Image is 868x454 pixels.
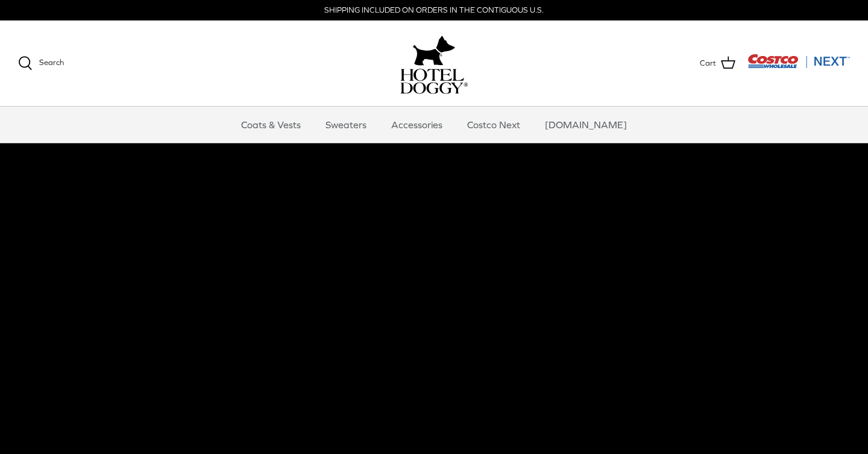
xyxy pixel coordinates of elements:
[413,33,455,69] img: hoteldoggy.com
[456,107,531,143] a: Costco Next
[400,69,468,94] img: hoteldoggycom
[39,58,64,67] span: Search
[747,54,850,69] img: Costco Next
[747,61,850,70] a: Visit Costco Next
[700,57,716,70] span: Cart
[534,107,638,143] a: [DOMAIN_NAME]
[230,107,312,143] a: Coats & Vests
[315,107,377,143] a: Sweaters
[700,55,735,71] a: Cart
[380,107,453,143] a: Accessories
[18,56,64,70] a: Search
[400,33,468,94] a: hoteldoggy.com hoteldoggycom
